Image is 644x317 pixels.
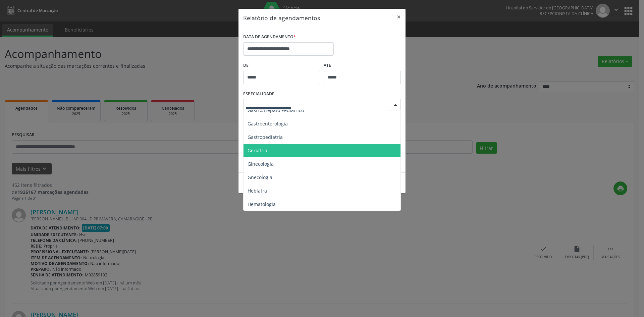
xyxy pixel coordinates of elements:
span: Gastroenterologia [248,120,288,127]
label: ESPECIALIDADE [243,89,274,99]
label: De [243,60,320,71]
h5: Relatório de agendamentos [243,13,320,22]
button: Close [392,9,406,25]
label: DATA DE AGENDAMENTO [243,32,296,42]
span: Gnecologia [248,174,272,180]
label: ATÉ [324,60,401,71]
span: Hematologia [248,201,276,207]
span: Gastropediatria [248,134,283,140]
span: Geriatria [248,147,267,154]
span: Gastro/Hepato Pediatrico [248,107,304,113]
span: Hebiatra [248,188,267,194]
span: Ginecologia [248,161,274,167]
